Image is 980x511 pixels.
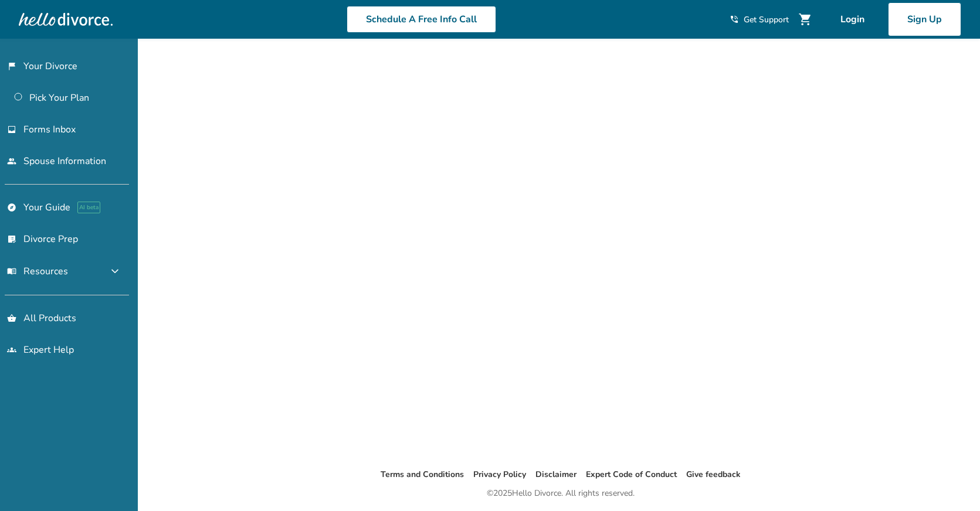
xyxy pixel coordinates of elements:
span: shopping_basket [7,314,16,323]
li: Disclaimer [535,468,577,482]
li: Give feedback [686,468,741,482]
a: Privacy Policy [473,469,526,480]
span: flag_2 [7,62,16,71]
span: list_alt_check [7,234,16,244]
span: explore [7,203,16,212]
span: Forms Inbox [23,123,76,136]
a: Sign Up [888,2,961,36]
a: Terms and Conditions [381,469,464,480]
span: phone_in_talk [730,15,739,24]
a: phone_in_talkGet Support [730,14,789,25]
a: Schedule A Free Info Call [347,6,496,33]
a: Expert Code of Conduct [586,469,677,480]
a: Login [822,2,883,36]
span: AI beta [77,202,100,213]
span: people [7,156,16,166]
span: expand_more [108,264,122,278]
span: menu_book [7,267,16,276]
span: inbox [7,125,16,134]
span: shopping_cart [798,12,812,26]
span: Get Support [744,14,789,25]
span: Resources [7,265,68,278]
span: groups [7,345,16,355]
div: © 2025 Hello Divorce. All rights reserved. [487,486,635,500]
